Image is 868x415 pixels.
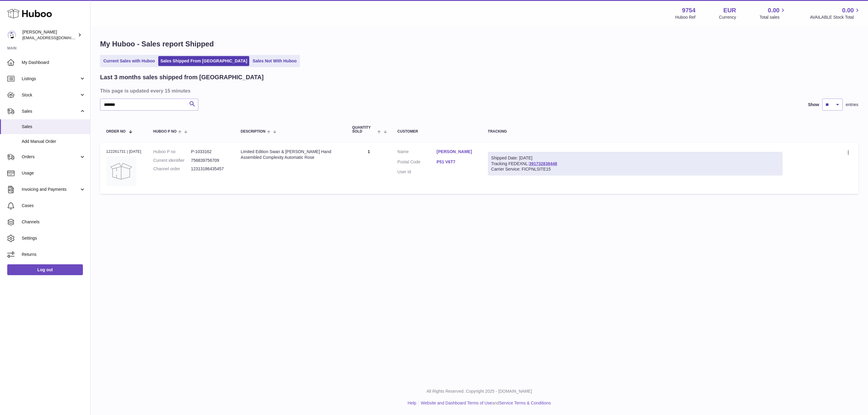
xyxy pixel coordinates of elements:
[437,149,476,155] a: [PERSON_NAME]
[22,187,79,192] span: Invoicing and Payments
[106,149,141,154] div: 122261731 | [DATE]
[22,29,77,41] div: [PERSON_NAME]
[491,166,779,172] div: Carrier Service: FICPNLSITE15
[106,156,136,186] img: no-photo.jpg
[158,56,249,66] a: Sales Shipped From [GEOGRAPHIC_DATA]
[22,154,79,160] span: Orders
[768,6,780,14] span: 0.00
[398,149,437,156] dt: Name
[22,92,79,98] span: Stock
[153,149,191,155] dt: Huboo P no
[22,124,86,130] span: Sales
[398,159,437,166] dt: Postal Code
[241,130,266,134] span: Description
[22,203,86,209] span: Cases
[808,102,819,108] label: Show
[250,56,299,66] a: Sales Not With Huboo
[153,158,191,163] dt: Current identifier
[408,401,417,405] a: Help
[106,130,126,134] span: Order No
[22,252,86,257] span: Returns
[398,130,476,134] div: Customer
[153,130,177,134] span: Huboo P no
[22,139,86,144] span: Add Manual Order
[846,102,858,108] span: entries
[499,401,551,405] a: Service Terms & Conditions
[22,35,89,40] span: [EMAIL_ADDRESS][DOMAIN_NAME]
[759,14,786,20] span: Total sales
[346,143,392,194] td: 1
[7,30,16,39] img: info@fieldsluxury.london
[682,6,696,14] strong: 9754
[100,39,858,49] h1: My Huboo - Sales report Shipped
[488,130,783,134] div: Tracking
[241,149,340,160] div: Limited Edition Swan & [PERSON_NAME] Hand Assembled Complexity Automatic Rose
[398,169,437,175] dt: User Id
[842,6,854,14] span: 0.00
[491,155,779,161] div: Shipped Date: [DATE]
[810,14,861,20] span: AVAILABLE Stock Total
[22,108,79,114] span: Sales
[488,152,783,176] div: Tracking FEDEXNL:
[22,60,86,65] span: My Dashboard
[719,14,736,20] div: Currency
[191,149,229,155] dd: P-1033162
[7,264,83,275] a: Log out
[675,14,696,20] div: Huboo Ref
[352,126,376,134] span: Quantity Sold
[191,166,229,172] dd: 12313186435457
[95,388,863,394] p: All Rights Reserved. Copyright 2025 - [DOMAIN_NAME]
[22,235,86,241] span: Settings
[191,158,229,163] dd: 756839756709
[22,219,86,225] span: Channels
[100,73,264,81] h2: Last 3 months sales shipped from [GEOGRAPHIC_DATA]
[529,161,557,166] a: 391732838448
[421,401,492,405] a: Website and Dashboard Terms of Use
[22,76,79,82] span: Listings
[723,6,736,14] strong: EUR
[101,56,157,66] a: Current Sales with Huboo
[437,159,476,165] a: P51 V6T7
[153,166,191,172] dt: Channel order
[810,6,861,20] a: 0.00 AVAILABLE Stock Total
[22,170,86,176] span: Usage
[100,87,857,94] h3: This page is updated every 15 minutes
[419,400,551,406] li: and
[759,6,786,20] a: 0.00 Total sales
